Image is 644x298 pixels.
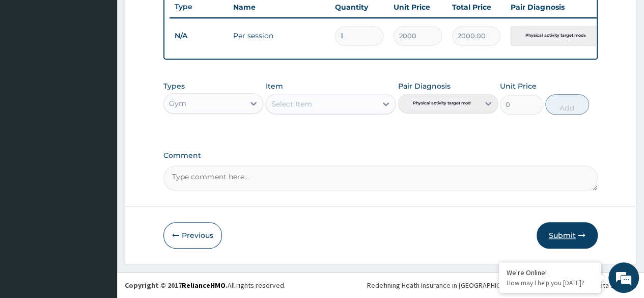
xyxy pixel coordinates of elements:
strong: Copyright © 2017 . [125,281,228,290]
div: We're Online! [507,268,593,277]
textarea: Type your message and hit 'Enter' [5,194,194,229]
div: Gym [169,98,186,109]
footer: All rights reserved. [117,272,644,298]
button: Add [545,94,589,115]
label: Pair Diagnosis [398,81,451,91]
td: Per session [228,25,330,46]
div: Chat with us now [53,57,171,70]
img: d_794563401_company_1708531726252_794563401 [19,51,41,76]
div: Minimize live chat window [167,5,191,30]
label: Unit Price [500,81,537,91]
button: Submit [537,222,598,249]
td: N/A [170,26,228,45]
button: Previous [163,222,222,249]
div: Redefining Heath Insurance in [GEOGRAPHIC_DATA] using Telemedicine and Data Science! [367,280,636,290]
label: Comment [163,151,598,160]
a: RelianceHMO [182,281,226,290]
span: We're online! [59,86,141,189]
p: How may I help you today? [507,279,593,287]
label: Types [163,82,185,91]
label: Item [266,81,283,91]
div: Select Item [271,99,312,109]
